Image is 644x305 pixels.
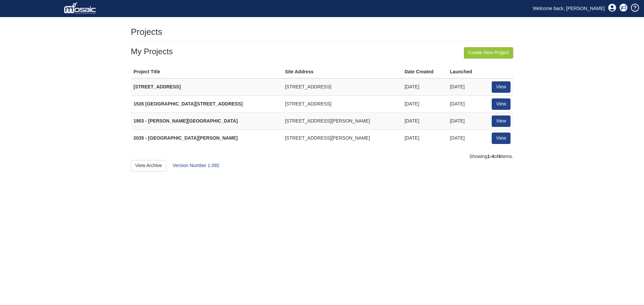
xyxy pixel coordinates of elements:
[131,66,282,78] th: Project Title
[402,112,447,130] td: [DATE]
[173,163,219,168] a: Version Number 1.092
[131,160,166,171] a: View Archive
[282,66,402,78] th: Site Address
[447,78,484,95] td: [DATE]
[447,66,484,78] th: Launched
[402,66,447,78] th: Date Created
[402,130,447,146] td: [DATE]
[492,81,511,93] a: View
[282,130,402,146] td: [STREET_ADDRESS][PERSON_NAME]
[402,95,447,112] td: [DATE]
[133,84,181,89] strong: [STREET_ADDRESS]
[282,112,402,130] td: [STREET_ADDRESS][PERSON_NAME]
[447,130,484,146] td: [DATE]
[464,47,513,59] a: Create New Project
[133,101,243,106] strong: 1535 [GEOGRAPHIC_DATA][STREET_ADDRESS]
[492,116,511,127] a: View
[498,154,501,159] b: 4
[133,118,238,124] strong: 1953 - [PERSON_NAME][GEOGRAPHIC_DATA]
[402,78,447,95] td: [DATE]
[487,154,494,159] b: 1-4
[447,112,484,130] td: [DATE]
[131,153,513,160] div: Showing of items.
[492,133,511,144] a: View
[133,135,238,141] strong: 2035 - [GEOGRAPHIC_DATA][PERSON_NAME]
[282,95,402,112] td: [STREET_ADDRESS]
[492,98,511,110] a: View
[447,95,484,112] td: [DATE]
[131,27,162,37] h1: Projects
[528,3,610,13] a: Welcome back, [PERSON_NAME]
[131,47,513,56] h3: My Projects
[282,78,402,95] td: [STREET_ADDRESS]
[64,2,98,15] img: logo_white.png
[615,275,639,300] iframe: Chat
